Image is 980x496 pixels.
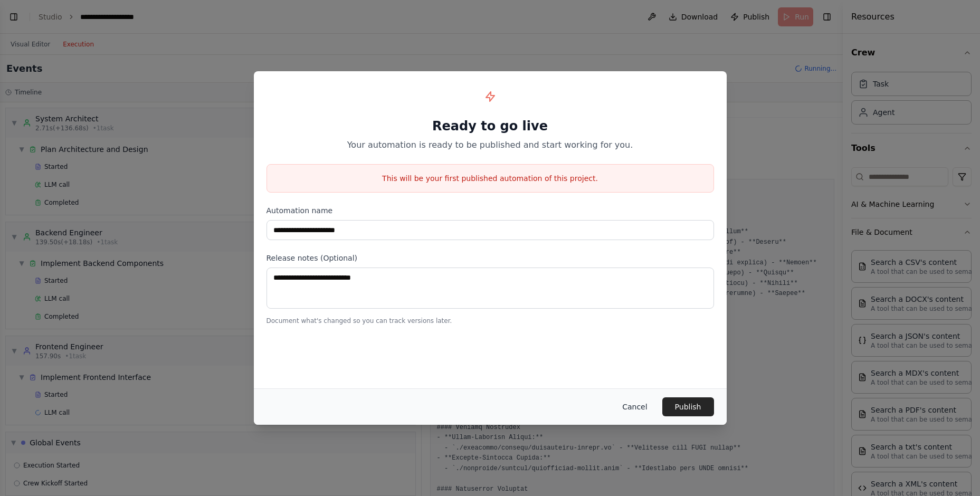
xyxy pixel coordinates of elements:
button: Cancel [614,397,655,416]
h1: Ready to go live [267,118,714,135]
label: Automation name [267,205,714,216]
p: This will be your first published automation of this project. [267,173,713,184]
p: Document what's changed so you can track versions later. [267,317,714,325]
label: Release notes (Optional) [267,253,714,263]
button: Publish [662,397,714,416]
p: Your automation is ready to be published and start working for you. [267,139,714,151]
